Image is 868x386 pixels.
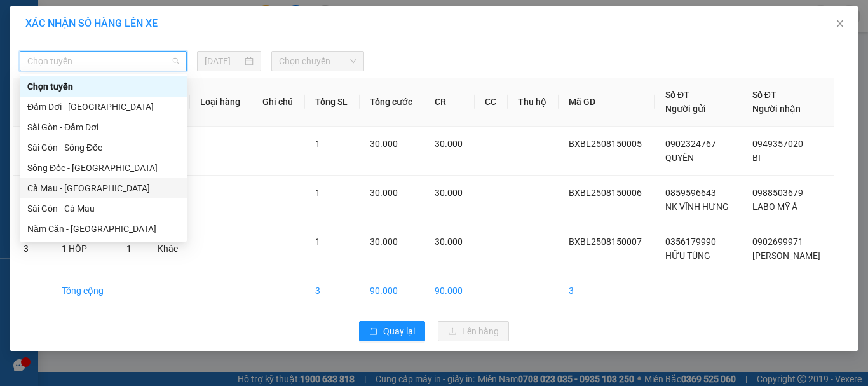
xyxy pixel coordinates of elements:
span: 0902699971 [752,237,803,247]
div: Sài Gòn - Cà Mau [27,202,179,216]
td: 90.000 [424,273,475,308]
td: Tổng cộng [51,273,116,308]
span: 1 [315,139,320,149]
span: BXBL2508150005 [569,139,642,149]
div: Sài Gòn - Sông Đốc [20,137,187,158]
span: 0949357020 [752,139,803,149]
span: Số ĐT [665,90,689,100]
div: Sài Gòn - Đầm Dơi [20,117,187,137]
td: 1 HÔP [51,224,116,273]
th: Mã GD [559,78,655,127]
th: Tổng SL [305,78,360,127]
button: Close [822,6,858,42]
td: 3 [305,273,360,308]
span: 1 [126,244,132,254]
td: 3 [13,224,51,273]
span: Chọn chuyến [279,52,357,71]
span: BXBL2508150006 [569,188,642,198]
div: Năm Căn - Sài Gòn [20,219,187,239]
span: 30.000 [370,188,398,198]
span: XÁC NHẬN SỐ HÀNG LÊN XE [25,17,158,29]
span: Chọn tuyến [27,52,179,71]
div: Cà Mau - Sài Gòn [20,178,187,198]
th: CC [475,78,508,127]
div: Sài Gòn - Cà Mau [20,198,187,219]
th: Loại hàng [190,78,252,127]
div: Chọn tuyến [27,79,179,93]
div: Chọn tuyến [20,76,187,97]
span: Người nhận [752,104,801,114]
span: 30.000 [435,188,463,198]
span: [PERSON_NAME] [752,251,820,261]
th: Tổng cước [360,78,425,127]
th: Thu hộ [508,78,559,127]
th: CR [424,78,475,127]
th: Ghi chú [252,78,305,127]
span: 0356179990 [665,237,716,247]
input: 15/08/2025 [205,54,241,68]
div: Đầm Dơi - [GEOGRAPHIC_DATA] [27,100,179,114]
span: 30.000 [370,139,398,149]
td: Khác [147,224,189,273]
div: Sông Đốc - [GEOGRAPHIC_DATA] [27,161,179,175]
button: rollbackQuay lại [359,321,425,341]
div: Sài Gòn - Đầm Dơi [27,120,179,134]
div: Đầm Dơi - Sài Gòn [20,97,187,117]
span: 0902324767 [665,139,716,149]
div: Sông Đốc - Sài Gòn [20,158,187,178]
span: 1 [315,237,320,247]
span: 0859596643 [665,188,716,198]
span: Quay lại [383,324,415,338]
span: 30.000 [435,237,463,247]
div: Sài Gòn - Sông Đốc [27,141,179,155]
span: 1 [315,188,320,198]
span: HỮU TÙNG [665,251,710,261]
span: rollback [369,327,378,337]
span: BI [752,153,761,163]
td: 90.000 [360,273,425,308]
span: 0988503679 [752,188,803,198]
span: LABO MỸ Á [752,202,797,212]
span: Người gửi [665,104,706,114]
td: 1 [13,127,51,176]
span: Số ĐT [752,90,776,100]
th: STT [13,78,51,127]
span: NK VĨNH HƯNG [665,202,729,212]
span: 30.000 [435,139,463,149]
div: Cà Mau - [GEOGRAPHIC_DATA] [27,181,179,195]
span: BXBL2508150007 [569,237,642,247]
button: uploadLên hàng [438,321,509,341]
span: 30.000 [370,237,398,247]
span: QUYÊN [665,153,694,163]
td: 3 [559,273,655,308]
span: close [835,18,845,29]
td: 2 [13,176,51,224]
div: Năm Căn - [GEOGRAPHIC_DATA] [27,222,179,236]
